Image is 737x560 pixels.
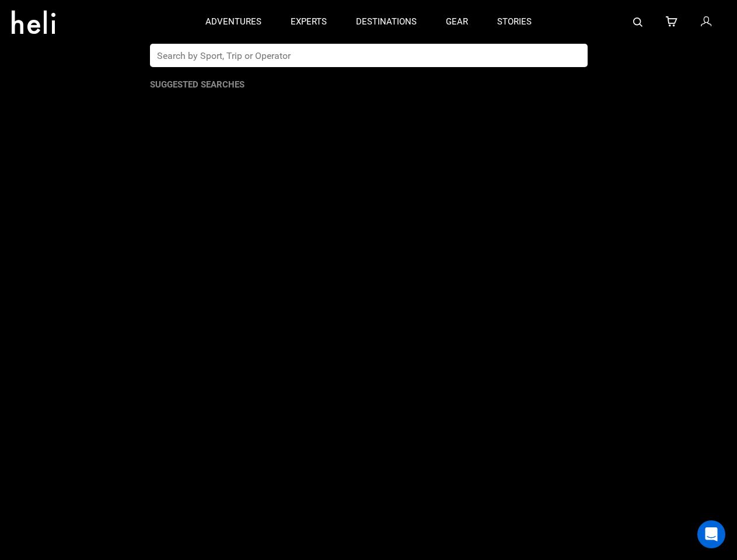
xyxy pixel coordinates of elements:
[291,16,327,28] p: experts
[150,79,588,91] p: Suggested Searches
[205,16,261,28] p: adventures
[633,17,642,27] img: search-bar-icon.svg
[697,520,725,548] div: Open Intercom Messenger
[150,44,564,67] input: Search by Sport, Trip or Operator
[356,16,417,28] p: destinations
